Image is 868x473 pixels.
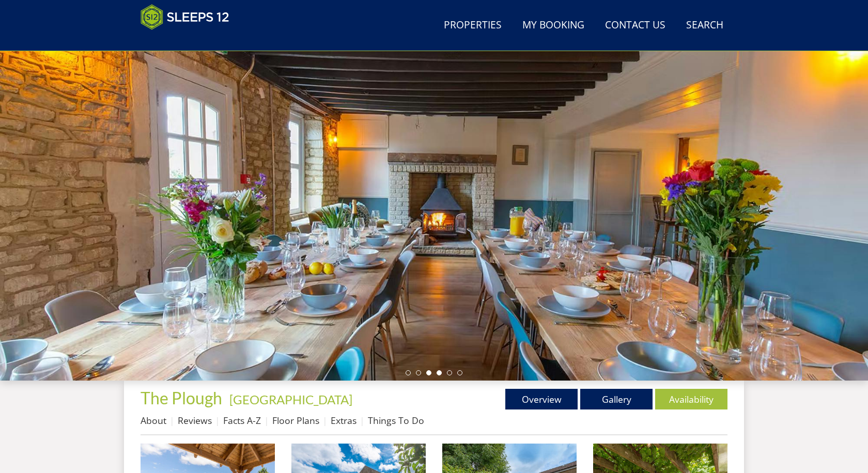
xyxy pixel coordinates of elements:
a: Overview [505,389,578,409]
a: Gallery [580,389,653,409]
a: Availability [655,389,727,409]
a: Things To Do [368,414,424,427]
a: Contact Us [601,14,670,37]
iframe: Customer reviews powered by Trustpilot [135,36,244,45]
a: Facts A-Z [223,414,261,427]
a: Reviews [178,414,212,427]
img: Sleeps 12 [141,4,229,30]
a: About [141,414,166,427]
span: - [225,392,352,407]
a: Properties [440,14,506,37]
a: My Booking [518,14,588,37]
a: Search [682,14,727,37]
a: The Plough [141,388,225,408]
a: Extras [331,414,357,427]
span: The Plough [141,388,222,408]
a: [GEOGRAPHIC_DATA] [229,392,352,407]
a: Floor Plans [272,414,319,427]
